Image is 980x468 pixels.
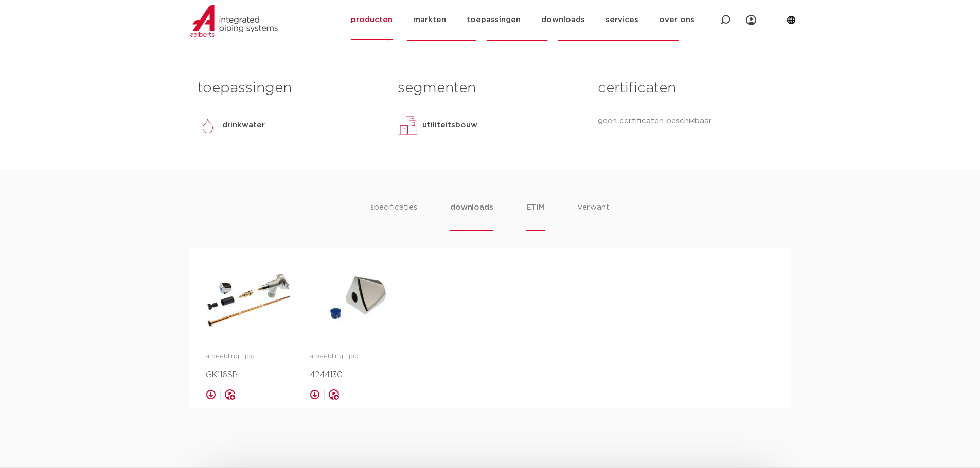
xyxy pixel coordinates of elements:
p: drinkwater [222,119,265,132]
li: ETIM [526,201,545,231]
p: 4244130 [310,369,397,381]
li: downloads [450,201,493,231]
p: geen certificaten beschikbaar [598,115,782,127]
img: drinkwater [198,115,218,136]
p: utiliteitsbouw [422,119,477,132]
p: afbeelding | jpg [310,351,397,362]
p: GK116SP [206,369,293,381]
a: image for 4244130 [310,256,397,343]
img: image for 4244130 [310,256,397,343]
h3: certificaten [598,78,782,99]
a: image for GK116SP [206,256,293,343]
img: image for GK116SP [206,256,293,343]
li: verwant [578,201,610,231]
h3: toepassingen [198,78,382,99]
p: afbeelding | jpg [206,351,293,362]
li: specificaties [370,201,417,231]
img: utiliteitsbouw [398,115,418,136]
h3: segmenten [398,78,582,99]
